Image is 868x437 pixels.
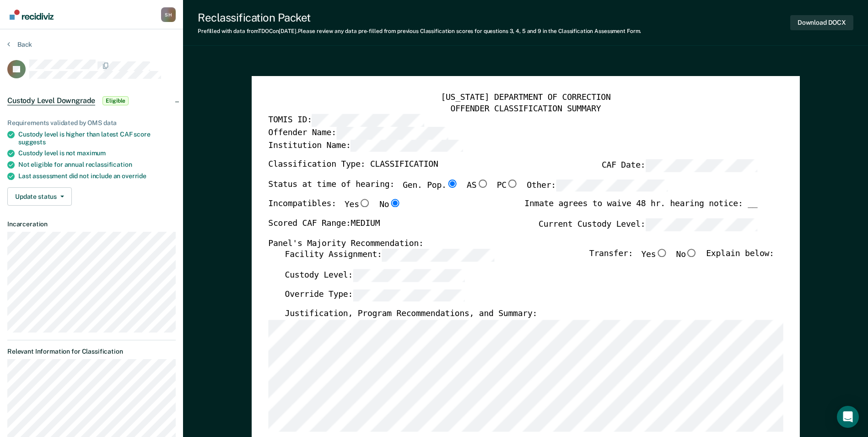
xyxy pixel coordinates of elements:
[686,249,698,257] input: No
[403,180,458,192] label: Gen. Pop.
[379,199,401,211] label: No
[524,199,757,218] div: Inmate agrees to waive 48 hr. hearing notice: __
[602,159,757,172] label: CAF Date:
[18,131,176,146] div: Custody level is higher than latest CAF score
[350,139,463,152] input: Institution Name:
[589,249,774,269] div: Transfer: Explain below:
[507,180,518,188] input: PC
[527,180,668,192] label: Other:
[268,139,463,152] label: Institution Name:
[268,127,448,139] label: Offender Name:
[18,138,46,146] span: suggests
[837,406,859,428] div: Open Intercom Messenger
[476,180,488,188] input: AS
[645,218,757,231] input: Current Custody Level:
[641,249,668,262] label: Yes
[7,220,176,228] dt: Incarceration
[389,199,401,208] input: No
[161,7,176,22] div: S H
[285,249,494,262] label: Facility Assignment:
[312,115,424,127] input: TOMIS ID:
[446,180,458,188] input: Gen. Pop.
[539,218,757,231] label: Current Custody Level:
[161,7,176,22] button: Profile dropdown button
[7,187,72,206] button: Update status
[467,180,488,192] label: AS
[382,249,494,262] input: Facility Assignment:
[268,159,438,172] label: Classification Type: CLASSIFICATION
[353,289,465,301] input: Override Type:
[268,115,424,127] label: TOMIS ID:
[268,180,668,200] div: Status at time of hearing:
[102,96,129,105] span: Eligible
[198,28,641,34] div: Prefilled with data from TDOC on [DATE] . Please review any data pre-filled from previous Classif...
[285,309,537,320] label: Justification, Program Recommendations, and Summary:
[18,172,176,180] div: Last assessment did not include an
[353,269,465,282] input: Custody Level:
[77,149,106,157] span: maximum
[7,348,176,355] dt: Relevant Information for Classification
[122,172,146,180] span: override
[7,40,32,49] button: Back
[10,10,54,20] img: Recidiviz
[268,199,401,218] div: Incompatibles:
[268,93,783,104] div: [US_STATE] DEPARTMENT OF CORRECTION
[656,249,668,257] input: Yes
[7,119,176,127] div: Requirements validated by OMS data
[198,11,641,24] div: Reclassification Packet
[676,249,697,262] label: No
[18,149,176,157] div: Custody level is not
[790,15,853,30] button: Download DOCX
[359,199,371,208] input: Yes
[18,161,176,169] div: Not eligible for annual
[345,199,371,211] label: Yes
[268,238,757,249] div: Panel's Majority Recommendation:
[496,180,518,192] label: PC
[86,161,132,168] span: reclassification
[268,218,380,231] label: Scored CAF Range: MEDIUM
[336,127,448,139] input: Offender Name:
[285,269,465,282] label: Custody Level:
[268,104,783,115] div: OFFENDER CLASSIFICATION SUMMARY
[7,96,95,105] span: Custody Level Downgrade
[556,180,668,192] input: Other:
[285,289,465,301] label: Override Type:
[645,159,757,172] input: CAF Date:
